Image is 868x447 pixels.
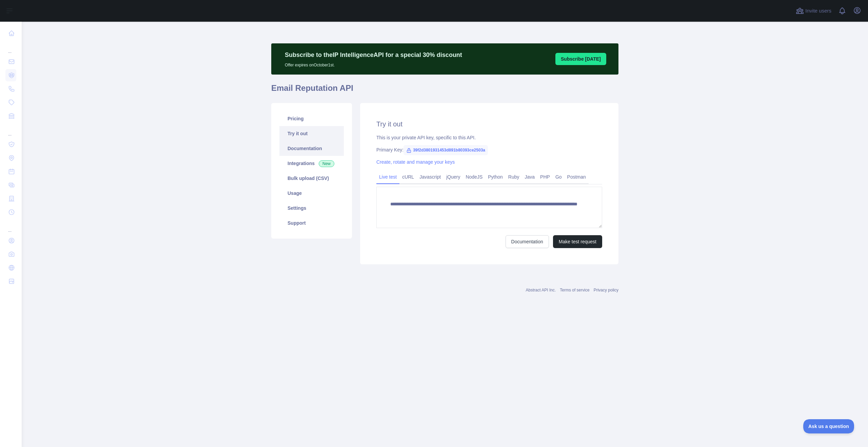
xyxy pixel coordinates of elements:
[279,156,344,171] a: Integrations New
[399,171,417,182] a: cURL
[537,171,553,182] a: PHP
[5,41,16,54] div: ...
[443,171,463,182] a: jQuery
[485,171,506,182] a: Python
[463,171,485,182] a: NodeJS
[553,171,565,182] a: Go
[526,288,556,292] a: Abstract API Inc.
[417,171,443,182] a: Javascript
[376,134,602,141] div: This is your private API key, specific to this API.
[522,171,538,182] a: Java
[319,160,334,167] span: New
[285,50,462,60] p: Subscribe to the IP Intelligence API for a special 30 % discount
[560,288,589,292] a: Terms of service
[805,7,831,15] span: Invite users
[279,201,344,216] a: Settings
[403,145,488,155] span: 39f2d3801931453d891b80393ce2503a
[271,83,618,99] h1: Email Reputation API
[376,159,455,165] a: Create, rotate and manage your keys
[376,119,602,129] h2: Try it out
[279,126,344,141] a: Try it out
[279,141,344,156] a: Documentation
[285,60,462,68] p: Offer expires on October 1st.
[565,171,589,182] a: Postman
[279,111,344,126] a: Pricing
[555,53,606,65] button: Subscribe [DATE]
[376,146,602,153] div: Primary Key:
[594,288,618,292] a: Privacy policy
[553,235,602,248] button: Make test request
[5,220,16,233] div: ...
[803,419,854,433] iframe: Toggle Customer Support
[506,235,549,248] a: Documentation
[506,171,522,182] a: Ruby
[279,216,344,230] a: Support
[279,186,344,201] a: Usage
[5,123,16,137] div: ...
[376,171,399,182] a: Live test
[279,171,344,186] a: Bulk upload (CSV)
[794,5,833,16] button: Invite users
